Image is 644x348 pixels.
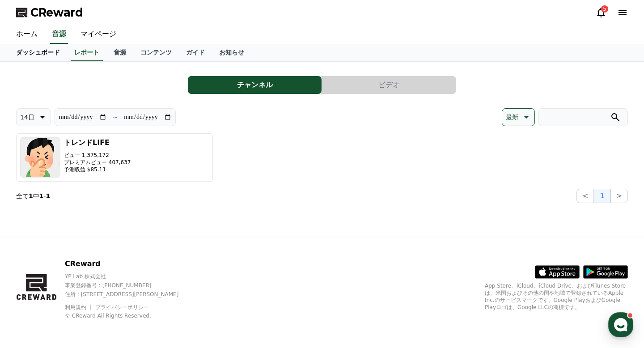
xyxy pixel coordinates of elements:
a: コンテンツ [133,44,179,61]
p: ビュー 1,375,172 [64,152,131,159]
button: トレンドLIFE ビュー 1,375,172 プレミアムビュー 407,637 予測収益 $85.11 [16,133,213,182]
a: 利用規約 [65,304,93,310]
strong: 1 [29,192,33,199]
span: Messages [74,288,101,295]
strong: 1 [39,192,44,199]
span: Home [23,287,38,294]
a: マイページ [73,25,123,44]
a: レポート [71,44,103,61]
button: ビデオ [322,76,456,94]
button: 14日 [16,108,51,126]
strong: 1 [46,192,51,199]
a: 音源 [106,44,133,61]
p: ~ [112,112,118,123]
button: < [576,189,594,203]
span: Settings [132,287,154,294]
button: 最新 [502,108,535,126]
p: 予測収益 $85.11 [64,166,131,173]
p: 14日 [20,111,34,123]
p: プレミアムビュー 407,637 [64,159,131,166]
button: チャンネル [188,76,322,94]
p: © CReward All Rights Reserved. [65,312,194,319]
img: トレンドLIFE [20,137,60,178]
p: App Store、iCloud、iCloud Drive、およびiTunes Storeは、米国およびその他の国や地域で登録されているApple Inc.のサービスマークです。Google P... [485,282,628,311]
a: 5 [596,7,606,18]
p: 事業登録番号 : [PHONE_NUMBER] [65,282,194,289]
p: 住所 : [STREET_ADDRESS][PERSON_NAME] [65,291,194,298]
a: プライバシーポリシー [95,304,149,310]
p: CReward [65,259,194,269]
div: 5 [601,5,608,13]
a: 音源 [50,25,68,44]
span: CReward [30,5,83,20]
a: CReward [16,5,83,20]
a: お知らせ [212,44,251,61]
p: 最新 [506,111,518,123]
a: ガイド [179,44,212,61]
a: Home [3,274,59,296]
p: 全て 中 - [16,191,50,200]
button: 1 [594,189,610,203]
a: Settings [115,274,172,296]
p: YP Lab 株式会社 [65,273,194,280]
a: ホーム [9,25,45,44]
button: > [610,189,628,203]
h3: トレンドLIFE [64,137,131,148]
a: Messages [59,274,115,296]
a: ダッシュボード [9,44,67,61]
